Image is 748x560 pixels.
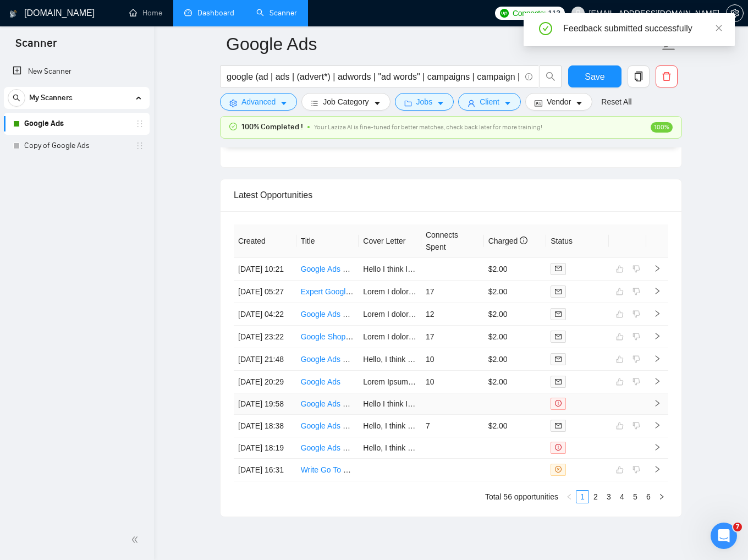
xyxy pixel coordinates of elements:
[563,490,576,503] li: Previous Page
[234,258,296,281] td: [DATE] 10:21
[539,22,552,35] span: check-circle
[555,356,562,363] span: mail
[653,355,661,363] span: right
[301,332,593,341] a: Google Shopping Master For Refurbished iPhone Business in [GEOGRAPHIC_DATA]
[24,135,129,157] a: Copy of Google Ads
[296,393,359,415] td: Google Ads Expert Needed to Optimize, Scale & Drive Qualified Leads – Hiring Today
[296,415,359,437] td: Google Ads Optimization Expert Needed
[500,9,509,18] img: upwork-logo.png
[484,258,547,281] td: $2.00
[404,99,412,107] span: folder
[234,415,296,437] td: [DATE] 18:38
[540,72,561,81] span: search
[615,490,629,503] li: 4
[296,326,359,348] td: Google Shopping Master For Refurbished iPhone Business in Germany
[575,99,583,107] span: caret-down
[484,371,547,393] td: $2.00
[733,523,742,531] span: 7
[601,96,631,108] a: Reset All
[301,443,450,452] a: Google Ads Optimization Specialist Needed
[574,9,582,17] span: user
[568,65,621,87] button: Save
[727,9,743,18] span: setting
[416,96,433,108] span: Jobs
[555,311,562,317] span: mail
[4,87,150,157] li: My Scanners
[373,99,381,107] span: caret-down
[555,288,562,295] span: mail
[4,61,150,83] li: New Scanner
[484,415,547,437] td: $2.00
[421,415,484,437] td: 7
[547,96,571,108] span: Vendor
[642,491,654,503] a: 6
[311,99,318,107] span: bars
[555,400,562,407] span: exclamation-circle
[29,87,73,109] span: My Scanners
[314,123,542,131] span: Your Laziza AI is fine-tuned for better matches, check back later for more training!
[589,490,602,503] li: 2
[296,281,359,303] td: Expert Google Ads Manager Needed
[480,96,499,108] span: Client
[234,326,296,348] td: [DATE] 23:22
[301,310,472,319] a: Google Ads Expert Needed for Niche Art Business
[296,459,359,481] td: Write Go To Market Strategy
[653,377,661,385] span: right
[726,9,744,18] a: setting
[653,265,661,272] span: right
[504,99,512,107] span: caret-down
[323,96,369,108] span: Job Category
[395,93,454,111] button: folderJobscaret-down
[301,377,340,386] a: Google Ads
[468,99,475,107] span: user
[651,122,673,133] span: 100%
[8,89,25,107] button: search
[296,348,359,371] td: Google Ads Campaign Manager (PPC Expert) – Performance-Driven & ROI-Focused
[280,99,288,107] span: caret-down
[616,491,628,503] a: 4
[301,287,427,296] a: Expert Google Ads Manager Needed
[653,332,661,340] span: right
[711,523,737,549] iframe: Intercom live chat
[546,224,609,258] th: Status
[715,24,723,32] span: close
[234,459,296,481] td: [DATE] 16:31
[229,99,237,107] span: setting
[301,399,597,408] a: Google Ads Expert Needed to Optimize, Scale & Drive Qualified Leads – Hiring [DATE]
[555,378,562,385] span: mail
[421,281,484,303] td: 17
[13,61,141,83] a: New Scanner
[234,303,296,326] td: [DATE] 04:22
[653,399,661,407] span: right
[555,333,562,340] span: mail
[131,534,142,545] span: double-left
[576,491,588,503] a: 1
[135,119,144,128] span: holder
[458,93,521,111] button: userClientcaret-down
[653,421,661,429] span: right
[234,371,296,393] td: [DATE] 20:29
[555,265,562,272] span: mail
[658,493,665,500] span: right
[234,224,296,258] th: Created
[520,237,527,244] span: info-circle
[296,371,359,393] td: Google Ads
[234,348,296,371] td: [DATE] 21:48
[653,443,661,451] span: right
[653,287,661,295] span: right
[8,94,25,102] span: search
[656,72,677,81] span: delete
[296,258,359,281] td: Google Ads Specialist Needed for UAE-Based Website
[628,65,650,87] button: copy
[359,224,421,258] th: Cover Letter
[655,490,668,503] button: right
[241,121,303,133] span: 100% Completed !
[629,490,642,503] li: 5
[555,466,562,473] span: close-circle
[256,8,297,18] a: searchScanner
[421,224,484,258] th: Connects Spent
[421,348,484,371] td: 10
[234,281,296,303] td: [DATE] 05:27
[525,73,532,80] span: info-circle
[229,123,237,130] span: check-circle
